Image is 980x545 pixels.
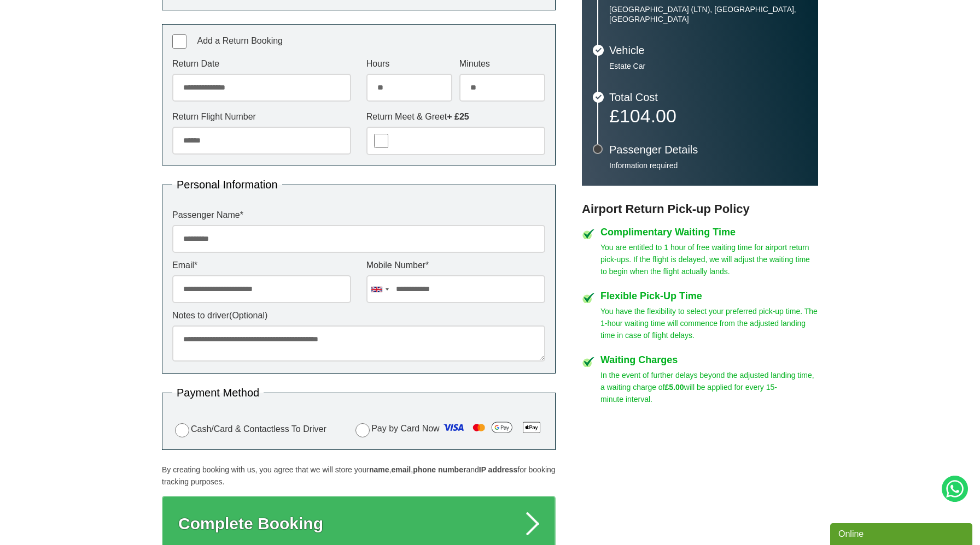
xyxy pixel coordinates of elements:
label: Passenger Name [172,211,545,220]
span: (Optional) [229,311,267,320]
p: £ [609,108,807,123]
iframe: chat widget [830,521,975,545]
h4: Complimentary Waiting Time [600,227,818,237]
strong: email [391,465,411,474]
label: Notes to driver [172,311,545,320]
label: Mobile Number [366,261,545,270]
strong: IP address [479,465,518,474]
span: Add a Return Booking [197,36,283,45]
input: Cash/Card & Contactless To Driver [175,423,189,437]
span: 104.00 [620,105,676,126]
input: Add a Return Booking [172,34,186,49]
legend: Personal Information [172,179,282,190]
label: Return Flight Number [172,112,351,121]
label: Cash/Card & Contactless To Driver [172,422,326,437]
strong: name [369,465,389,474]
label: Return Meet & Greet [366,112,545,121]
h3: Passenger Details [609,144,807,155]
input: Pay by Card Now [355,423,370,437]
label: Hours [366,60,452,68]
strong: phone number [413,465,466,474]
label: Return Date [172,60,351,68]
h3: Airport Return Pick-up Policy [582,202,818,216]
h4: Waiting Charges [600,355,818,365]
p: You are entitled to 1 hour of free waiting time for airport return pick-ups. If the flight is del... [600,241,818,277]
strong: £5.00 [665,383,684,392]
strong: + £25 [447,112,469,121]
p: In the event of further delays beyond the adjusted landing time, a waiting charge of will be appl... [600,369,818,405]
p: By creating booking with us, you agree that we will store your , , and for booking tracking purpo... [162,464,556,488]
label: Pay by Card Now [353,419,545,440]
h3: Vehicle [609,45,807,56]
p: Information required [609,161,807,170]
p: Estate Car [609,61,807,71]
p: You have the flexibility to select your preferred pick-up time. The 1-hour waiting time will comm... [600,305,818,341]
div: United Kingdom: +44 [367,276,392,303]
p: [GEOGRAPHIC_DATA] (LTN), [GEOGRAPHIC_DATA], [GEOGRAPHIC_DATA] [609,4,807,24]
legend: Payment Method [172,387,264,398]
label: Minutes [459,60,545,68]
h4: Flexible Pick-Up Time [600,291,818,301]
h3: Total Cost [609,92,807,103]
label: Email [172,261,351,270]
